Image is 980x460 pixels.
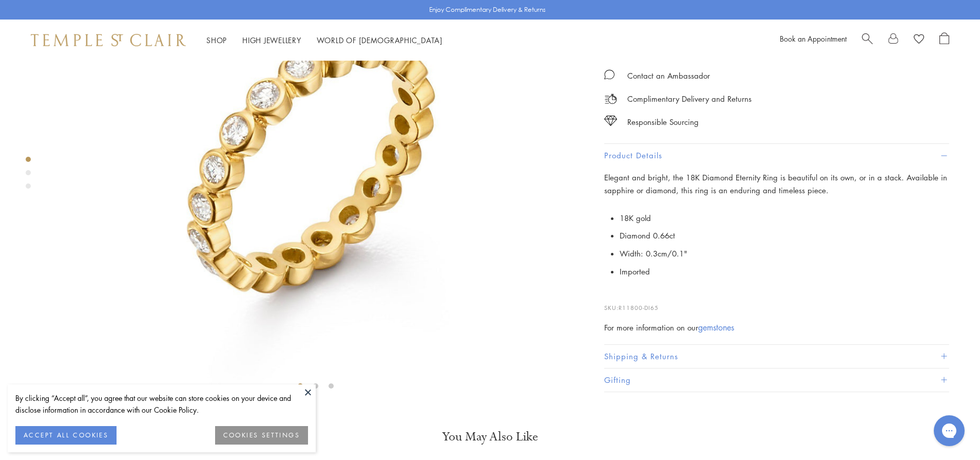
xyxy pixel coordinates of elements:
li: Imported [620,263,949,281]
div: Responsible Sourcing [627,116,699,128]
a: View Wishlist [914,32,924,48]
li: Diamond 0.66ct [620,227,949,245]
div: For more information on our [604,322,949,335]
button: Product Details [604,144,949,168]
p: Elegant and bright, the 18K Diamond Eternity Ring is beautiful on its own, or in a stack. Availab... [604,171,949,197]
div: By clicking “Accept all”, you agree that our website can store cookies on your device and disclos... [15,392,308,416]
li: 18K gold [620,209,949,227]
button: ACCEPT ALL COOKIES [15,426,117,445]
span: R11800-DI65 [619,304,659,311]
a: High JewelleryHigh Jewellery [242,35,301,45]
button: Gifting [604,369,949,392]
a: ShopShop [206,35,227,45]
button: Shipping & Returns [604,345,949,368]
h3: You May Also Like [41,429,939,445]
p: SKU: [604,293,949,312]
button: COOKIES SETTINGS [215,426,308,445]
p: Enjoy Complimentary Delivery & Returns [429,5,546,15]
li: Width: 0.3cm/0.1" [620,245,949,263]
nav: Main navigation [206,34,443,47]
div: Contact an Ambassador [627,69,710,82]
img: MessageIcon-01_2.svg [604,69,614,80]
a: Open Shopping Bag [939,32,949,48]
a: Search [862,32,873,48]
a: World of [DEMOGRAPHIC_DATA]World of [DEMOGRAPHIC_DATA] [317,35,443,45]
iframe: Gorgias live chat messenger [929,412,970,450]
img: Temple St. Clair [31,34,186,46]
a: gemstones [698,322,734,334]
a: Book an Appointment [780,33,847,44]
img: icon_delivery.svg [604,93,617,105]
img: icon_sourcing.svg [604,116,617,126]
p: Complimentary Delivery and Returns [627,93,752,105]
div: Product gallery navigation [26,154,31,197]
